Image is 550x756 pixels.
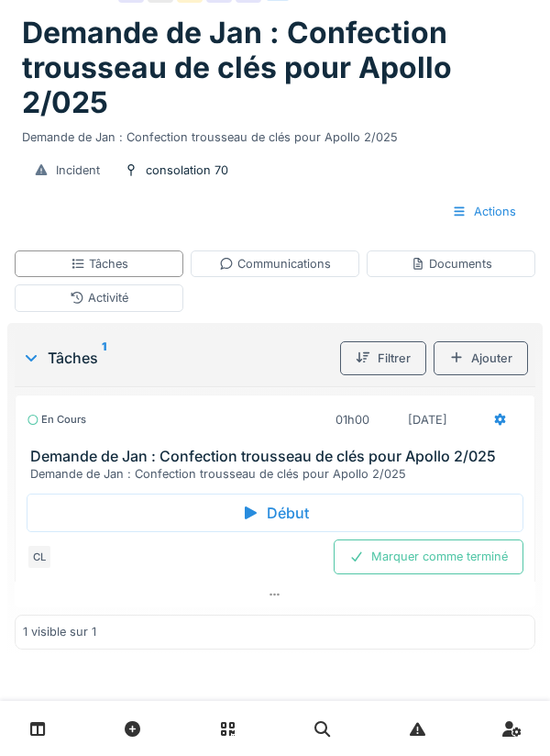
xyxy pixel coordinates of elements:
div: 01h00 [335,411,369,428]
div: Activité [70,289,128,306]
div: Tâches [71,255,128,272]
div: Tâches [22,347,333,369]
div: Incident [56,161,100,179]
div: Ajouter [434,341,528,375]
div: Marquer comme terminé [334,539,523,573]
h1: Demande de Jan : Confection trousseau de clés pour Apollo 2/025 [22,16,528,121]
div: Communications [219,255,331,272]
div: Filtrer [340,341,426,375]
div: 1 visible sur 1 [23,623,96,640]
div: Demande de Jan : Confection trousseau de clés pour Apollo 2/025 [30,465,527,483]
div: Début [27,494,523,532]
div: Documents [411,255,492,272]
h3: Demande de Jan : Confection trousseau de clés pour Apollo 2/025 [30,448,527,465]
div: Demande de Jan : Confection trousseau de clés pour Apollo 2/025 [22,121,528,146]
div: En cours [27,412,86,428]
sup: 1 [102,347,106,369]
div: consolation 70 [146,161,228,179]
div: [DATE] [408,411,447,428]
div: Actions [436,195,532,228]
div: CL [27,544,52,570]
